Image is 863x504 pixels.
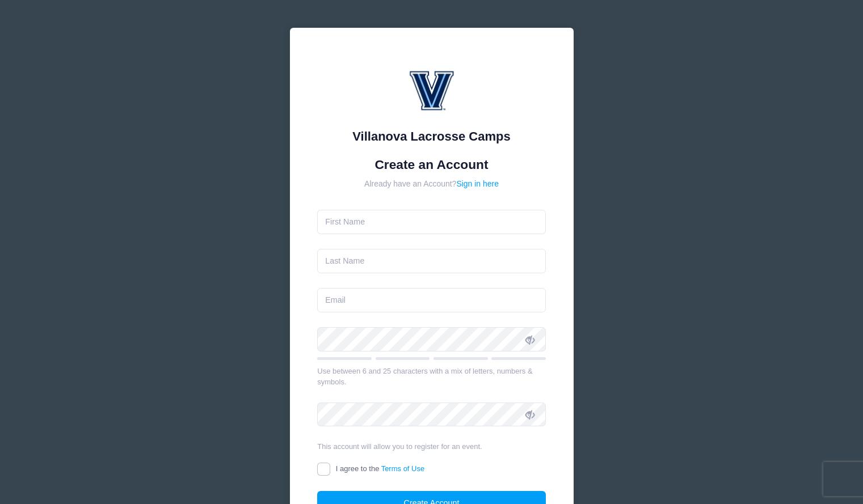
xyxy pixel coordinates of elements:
a: Sign in here [456,179,499,188]
div: Already have an Account? [317,178,546,190]
a: Terms of Use [381,464,425,473]
div: Villanova Lacrosse Camps [317,127,546,146]
input: Last Name [317,249,546,273]
input: I agree to theTerms of Use [317,463,330,476]
span: I agree to the [336,464,424,473]
div: This account will allow you to register for an event. [317,441,546,452]
img: Villanova Lacrosse Camps [398,56,466,124]
input: First Name [317,210,546,234]
input: Email [317,288,546,312]
h1: Create an Account [317,157,546,172]
div: Use between 6 and 25 characters with a mix of letters, numbers & symbols. [317,366,546,388]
